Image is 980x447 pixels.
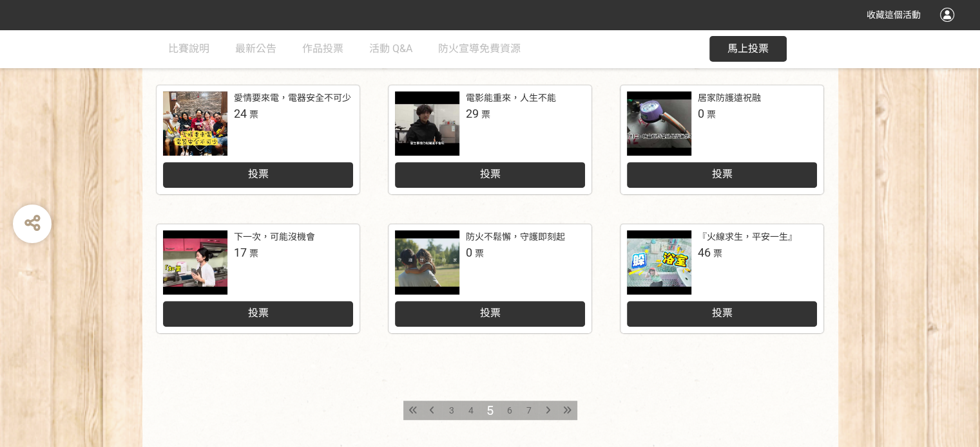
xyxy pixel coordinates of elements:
span: 5 [486,403,494,418]
span: 收藏這個活動 [867,10,921,20]
span: 4 [468,405,474,415]
a: 下一次，可能沒機會17票投票 [157,224,360,333]
span: 6 [507,405,512,415]
div: 防火不鬆懈，守護即刻起 [466,230,565,244]
button: 馬上投票 [709,36,787,62]
a: 愛情要來電，電器安全不可少24票投票 [157,85,360,194]
div: 『火線求生，平安一生』 [698,230,797,244]
span: 作品投票 [302,42,343,55]
span: 投票 [479,168,500,180]
div: 下一次，可能沒機會 [234,230,315,244]
span: 0 [698,107,704,120]
span: 防火宣導免費資源 [438,42,521,55]
a: 居家防護遠祝融0票投票 [620,85,823,194]
span: 票 [481,109,490,120]
div: 愛情要來電，電器安全不可少 [234,91,351,105]
span: 46 [698,246,711,259]
span: 投票 [247,307,268,319]
span: 24 [234,107,247,120]
span: 投票 [711,168,732,180]
a: 『火線求生，平安一生』46票投票 [620,224,823,333]
span: 3 [449,405,454,415]
a: 作品投票 [302,30,343,68]
div: 居家防護遠祝融 [698,91,761,105]
span: 比賽說明 [168,42,209,55]
a: 最新公告 [235,30,276,68]
a: 比賽說明 [168,30,209,68]
span: 票 [713,248,722,259]
span: 活動 Q&A [369,42,412,55]
a: 防火宣導免費資源 [438,30,521,68]
span: 17 [234,246,247,259]
a: 電影能重來，人生不能29票投票 [389,85,591,194]
span: 投票 [479,307,500,319]
span: 最新公告 [235,42,276,55]
span: 票 [475,248,484,259]
span: 票 [249,248,258,259]
a: 活動 Q&A [369,30,412,68]
span: 0 [466,246,472,259]
div: 電影能重來，人生不能 [466,91,556,105]
span: 投票 [247,168,268,180]
span: 票 [249,109,258,120]
span: 29 [466,107,479,120]
span: 票 [707,109,716,120]
span: 投票 [711,307,732,319]
span: 馬上投票 [727,42,769,55]
span: 7 [526,405,532,415]
a: 防火不鬆懈，守護即刻起0票投票 [389,224,591,333]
